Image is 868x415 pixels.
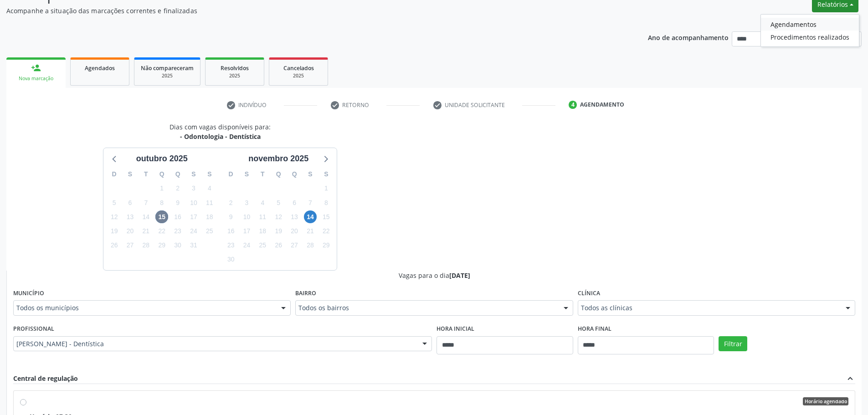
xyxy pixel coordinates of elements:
[225,239,237,252] span: domingo, 23 de novembro de 2025
[124,239,137,252] span: segunda-feira, 27 de outubro de 2025
[303,167,318,181] div: S
[271,167,287,181] div: Q
[16,339,413,348] span: [PERSON_NAME] - Dentística
[283,64,314,72] span: Cancelados
[803,397,848,405] span: Horário agendado
[171,225,184,238] span: quinta-feira, 23 de outubro de 2025
[108,225,121,238] span: domingo, 19 de outubro de 2025
[272,196,285,209] span: quarta-feira, 5 de novembro de 2025
[155,239,168,252] span: quarta-feira, 29 de outubro de 2025
[719,336,747,352] button: Filtrar
[241,239,253,252] span: segunda-feira, 24 de novembro de 2025
[287,167,303,181] div: Q
[320,210,333,223] span: sábado, 15 de novembro de 2025
[578,322,611,336] label: Hora final
[241,210,253,223] span: segunda-feira, 10 de novembro de 2025
[256,210,269,223] span: terça-feira, 11 de novembro de 2025
[13,75,59,82] div: Nova marcação
[288,196,301,209] span: quinta-feira, 6 de novembro de 2025
[169,122,271,141] div: Dias com vagas disponíveis para:
[139,239,152,252] span: terça-feira, 28 de outubro de 2025
[13,287,44,301] label: Município
[124,210,137,223] span: segunda-feira, 13 de outubro de 2025
[187,182,200,195] span: sexta-feira, 3 de outubro de 2025
[760,14,859,47] ul: Relatórios
[124,225,137,238] span: segunda-feira, 20 de outubro de 2025
[108,196,121,209] span: domingo, 5 de outubro de 2025
[122,167,138,181] div: S
[187,225,200,238] span: sexta-feira, 24 de outubro de 2025
[241,196,253,209] span: segunda-feira, 3 de novembro de 2025
[141,72,194,79] div: 2025
[171,182,184,195] span: quinta-feira, 2 de outubro de 2025
[288,239,301,252] span: quinta-feira, 27 de novembro de 2025
[256,196,269,209] span: terça-feira, 4 de novembro de 2025
[13,271,855,280] div: Vagas para o dia
[580,101,624,109] div: Agendamento
[155,182,168,195] span: quarta-feira, 1 de outubro de 2025
[141,64,194,72] span: Não compareceram
[139,225,152,238] span: terça-feira, 21 de outubro de 2025
[761,18,859,31] a: Agendamentos
[245,153,312,165] div: novembro 2025
[187,196,200,209] span: sexta-feira, 10 de outubro de 2025
[138,167,154,181] div: T
[155,196,168,209] span: quarta-feira, 8 de outubro de 2025
[225,210,237,223] span: domingo, 9 de novembro de 2025
[449,271,470,280] span: [DATE]
[203,225,216,238] span: sábado, 25 de outubro de 2025
[320,239,333,252] span: sábado, 29 de novembro de 2025
[256,239,269,252] span: terça-feira, 25 de novembro de 2025
[171,239,184,252] span: quinta-feira, 30 de outubro de 2025
[108,239,121,252] span: domingo, 26 de outubro de 2025
[241,225,253,238] span: segunda-feira, 17 de novembro de 2025
[304,210,317,223] span: sexta-feira, 14 de novembro de 2025
[124,196,137,209] span: segunda-feira, 6 de outubro de 2025
[272,225,285,238] span: quarta-feira, 19 de novembro de 2025
[304,196,317,209] span: sexta-feira, 7 de novembro de 2025
[16,303,272,313] span: Todos os municípios
[106,167,122,181] div: D
[187,239,200,252] span: sexta-feira, 31 de outubro de 2025
[225,225,237,238] span: domingo, 16 de novembro de 2025
[6,6,605,15] p: Acompanhe a situação das marcações correntes e finalizadas
[272,239,285,252] span: quarta-feira, 26 de novembro de 2025
[437,322,474,336] label: Hora inicial
[225,196,237,209] span: domingo, 2 de novembro de 2025
[108,210,121,223] span: domingo, 12 de outubro de 2025
[304,239,317,252] span: sexta-feira, 28 de novembro de 2025
[31,63,41,73] div: person_add
[203,210,216,223] span: sábado, 18 de outubro de 2025
[569,101,577,109] div: 4
[85,64,115,72] span: Agendados
[221,64,249,72] span: Resolvidos
[288,225,301,238] span: quinta-feira, 20 de novembro de 2025
[13,322,54,336] label: Profissional
[169,132,271,141] div: - Odontologia - Dentística
[171,196,184,209] span: quinta-feira, 9 de outubro de 2025
[186,167,202,181] div: S
[223,167,239,181] div: D
[239,167,255,181] div: S
[578,287,600,301] label: Clínica
[295,287,316,301] label: Bairro
[154,167,170,181] div: Q
[320,182,333,195] span: sábado, 1 de novembro de 2025
[201,167,217,181] div: S
[225,253,237,266] span: domingo, 30 de novembro de 2025
[139,196,152,209] span: terça-feira, 7 de outubro de 2025
[581,303,837,313] span: Todos as clínicas
[203,182,216,195] span: sábado, 4 de outubro de 2025
[155,210,168,223] span: quarta-feira, 15 de outubro de 2025
[187,210,200,223] span: sexta-feira, 17 de outubro de 2025
[648,31,729,43] p: Ano de acompanhamento
[13,374,78,384] div: Central de regulação
[298,303,554,313] span: Todos os bairros
[276,72,321,79] div: 2025
[212,72,257,79] div: 2025
[171,210,184,223] span: quinta-feira, 16 de outubro de 2025
[139,210,152,223] span: terça-feira, 14 de outubro de 2025
[288,210,301,223] span: quinta-feira, 13 de novembro de 2025
[320,196,333,209] span: sábado, 8 de novembro de 2025
[155,225,168,238] span: quarta-feira, 22 de outubro de 2025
